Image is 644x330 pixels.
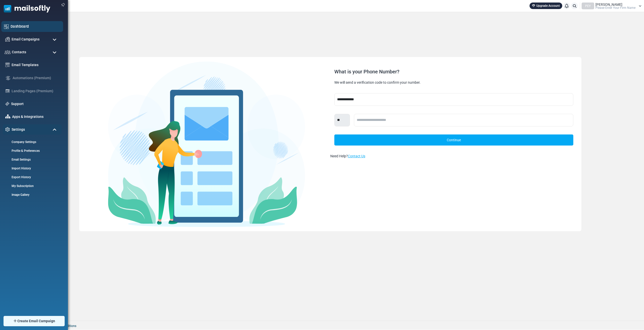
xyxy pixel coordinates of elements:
div: We will send a verification code to confirm your number. [334,80,573,85]
a: Email Settings [3,157,60,162]
a: Image Gallery [3,193,60,197]
a: Apps & Integrations [12,114,59,119]
span: Settings [12,127,25,132]
img: dashboard-icon.svg [4,24,9,29]
a: Import History [3,166,60,171]
span: Email Campaigns [12,37,39,42]
a: My Subscription [3,184,60,188]
a: Profile & Preferences [3,149,60,153]
span: [PERSON_NAME] [595,3,622,6]
a: PEY [PERSON_NAME] Please Enter Your Firm Name [582,3,641,9]
div: What is your Phone Number? [334,69,573,74]
img: contacts-icon.svg [5,50,11,54]
a: Upgrade Account [530,3,562,9]
div: Need Help? [330,154,577,159]
span: Please Enter Your Firm Name [595,6,635,9]
a: Export History [3,175,60,179]
img: campaigns-icon.png [5,37,10,41]
footer: 2025 [16,321,644,330]
img: settings-icon.svg [5,127,10,132]
a: Contact Us [348,154,365,158]
span: Create Email Campaign [17,318,55,324]
a: Support [11,101,59,107]
a: Continue [334,134,573,146]
img: workflow.svg [5,75,11,81]
img: support-icon.svg [5,102,9,106]
img: landing_pages.svg [5,89,10,93]
div: PEY [582,3,594,9]
a: Email Templates [12,62,59,68]
span: Contacts [12,50,26,55]
a: Dashboard [11,24,60,29]
a: Company Settings [3,140,60,144]
img: email-templates-icon.svg [5,63,10,67]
